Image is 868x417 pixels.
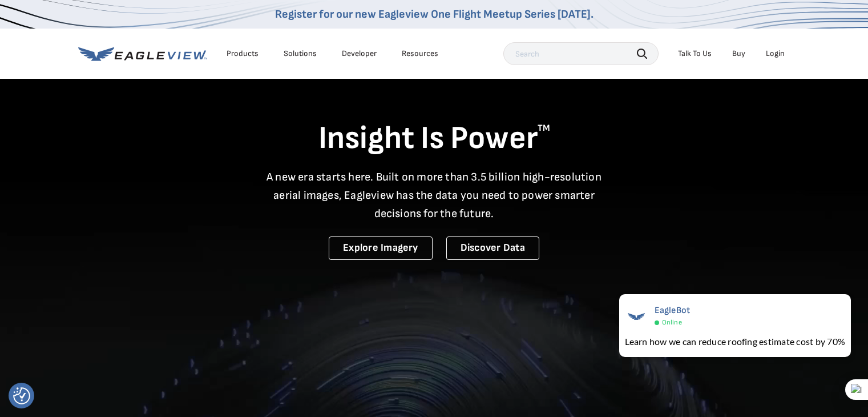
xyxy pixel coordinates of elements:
div: Learn how we can reduce roofing estimate cost by 70% [625,335,845,348]
a: Discover Data [446,236,539,260]
input: Search [503,42,659,65]
img: EagleBot [625,305,648,328]
a: Explore Imagery [329,236,433,260]
button: Consent Preferences [13,387,30,404]
div: Solutions [284,49,317,59]
span: EagleBot [655,305,691,316]
a: Developer [342,49,377,59]
a: Buy [732,49,745,59]
span: Online [662,318,682,327]
p: A new era starts here. Built on more than 3.5 billion high-resolution aerial images, Eagleview ha... [260,168,609,223]
div: Talk To Us [678,49,712,59]
sup: TM [538,123,550,134]
h1: Insight Is Power [78,119,790,159]
img: Revisit consent button [13,387,30,404]
div: Login [766,49,785,59]
div: Products [227,49,259,59]
a: Register for our new Eagleview One Flight Meetup Series [DATE]. [275,7,594,21]
div: Resources [402,49,438,59]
